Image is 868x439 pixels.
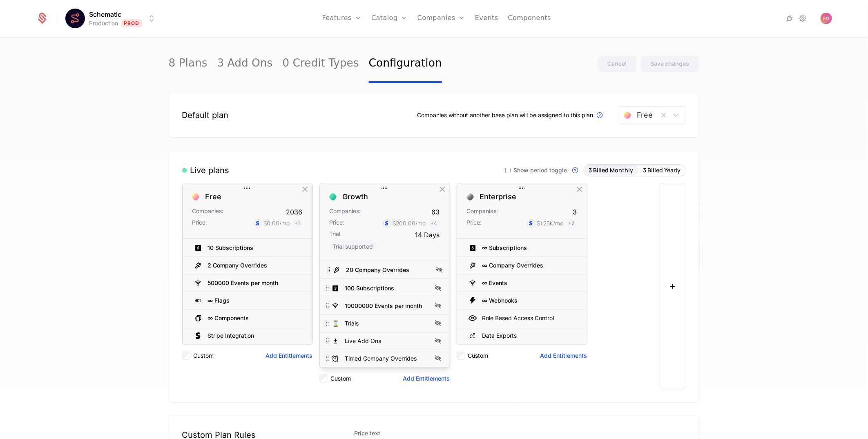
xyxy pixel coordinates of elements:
div: $1.25K /mo [537,219,564,227]
label: Custom [194,352,214,360]
button: Add Entitlements [403,374,450,383]
div: 100 Subscriptions [345,285,395,291]
div: Companies: [330,207,361,217]
div: Growth [343,193,368,201]
div: Hide Entitlement [296,278,306,288]
span: Trial supported [330,241,377,252]
div: ∞ Components [183,310,312,327]
div: ∞ Flags [183,292,312,310]
div: Stripe Integration [183,327,312,345]
div: EnterpriseCompanies:3Price:$1.25K/mo+2∞ Subscriptions∞ Company Overrides∞ Events∞ WebhooksRole Ba... [457,183,587,389]
div: 500000 Events per month [208,280,279,286]
span: + 2 [566,218,577,228]
div: Timed Company Overrides [345,354,417,363]
a: Integrations [785,13,794,23]
a: Settings [798,13,808,23]
div: 20 Company Overrides [346,267,410,273]
div: Hide Entitlement [435,265,444,275]
div: Data Exports [457,327,587,345]
div: Hide Entitlement [296,243,306,253]
div: Hide Entitlement [571,278,580,288]
button: Select environment [68,9,157,27]
div: Companies: [467,207,498,217]
div: ∞ Flags [208,298,230,303]
div: 10000000 Events per month [320,297,450,315]
div: Companies without another base plan will be assigned to this plan. [417,110,605,120]
div: Hide Entitlement [433,283,443,294]
div: Hide Entitlement [571,330,580,341]
label: Custom [468,352,489,360]
div: Save changes [651,60,689,68]
div: ∞ Webhooks [457,292,587,310]
div: $200.00 /mo [393,219,426,227]
div: Hide Entitlement [571,295,580,306]
div: 3 [573,207,577,217]
div: 100 Subscriptions [320,280,450,297]
div: Live Add Ons [320,332,450,350]
img: Fynn Glover [821,13,832,24]
button: 3 Billed Yearly [638,165,686,176]
div: ∞ Components [208,315,249,321]
div: Hide Entitlement [296,313,306,323]
div: Hide Entitlement [433,318,443,329]
span: Schematic [89,9,121,19]
div: Hide Entitlement [571,243,580,253]
div: Stripe Integration [208,332,254,340]
div: Data Exports [482,332,517,340]
span: + 1 [292,218,303,228]
div: FreeCompanies:2036Price:$0.00/mo+110 Subscriptions2 Company Overrides500000 Events per month∞ Fla... [182,183,313,389]
label: Price text [355,429,686,437]
div: Hide Entitlement [571,313,580,323]
div: ∞ Events [457,274,587,292]
span: + 4 [428,218,440,228]
div: $0.00 /mo [264,219,290,227]
div: Role Based Access Control [457,310,587,327]
div: Live Add Ons [345,337,382,345]
div: ∞ Subscriptions [482,245,527,251]
div: 500000 Events per month [183,274,312,292]
div: 20 Company Overrides [321,261,451,279]
div: Default plan [182,109,229,121]
div: ∞ Events [482,280,508,286]
div: ⌛Trials [320,315,450,332]
div: ∞ Webhooks [482,298,518,303]
div: Hide Entitlement [296,330,306,341]
div: ∞ Company Overrides [457,257,587,274]
button: Cancel [598,56,637,72]
div: Cancel [608,60,627,68]
button: 3 Billed Monthly [584,165,638,176]
button: Open user button [821,13,832,24]
button: + [660,183,686,389]
div: 14 Days [415,230,440,240]
button: Add Entitlements [266,352,313,360]
div: Live plans [182,165,230,176]
div: 2 Company Overrides [183,257,312,274]
div: Role Based Access Control [482,314,554,322]
span: Show period toggle [514,167,567,173]
div: 2 Company Overrides [208,263,268,268]
div: Trials [345,319,359,328]
button: Save changes [640,56,700,72]
div: Enterprise [480,193,517,201]
div: GrowthCompanies:63Price:$200.00/mo+4Trial14 Days Trial supported100 Subscriptions20 Company Overr... [319,183,450,389]
div: Timed Company Overrides [320,350,450,368]
div: ∞ Company Overrides [482,263,544,268]
a: 0 Credit Types [283,45,359,83]
div: Hide Entitlement [433,353,443,364]
div: 10 Subscriptions [183,239,312,257]
div: 63 [432,207,440,217]
button: Add Entitlements [540,352,587,360]
div: Companies: [192,207,224,217]
div: Price: [192,218,208,228]
label: Custom [331,374,351,383]
div: Production [89,19,118,27]
a: 3 Add Ons [217,45,273,83]
div: Hide Entitlement [571,260,580,271]
div: 2036 [286,207,303,217]
a: Configuration [369,45,442,83]
img: Schematic [65,9,85,28]
div: ∞ Subscriptions [457,239,587,257]
div: Price: [330,218,345,228]
div: Trial [330,230,341,240]
div: 10 Subscriptions [208,245,254,251]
